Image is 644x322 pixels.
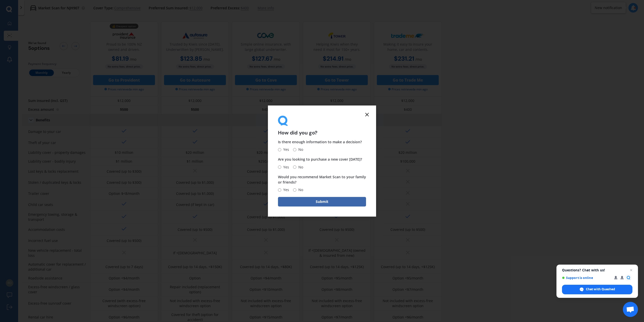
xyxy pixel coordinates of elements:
a: Open chat [623,302,638,317]
span: Yes [281,187,289,193]
span: Chat with Quashed [586,287,615,292]
input: Yes [278,165,281,169]
span: Questions? Chat with us! [562,268,632,272]
span: Is there enough information to make a decision? [278,140,362,145]
button: Submit [278,197,366,206]
span: Yes [281,164,289,170]
input: No [293,188,296,192]
input: Yes [278,148,281,151]
span: No [296,164,303,170]
span: Chat with Quashed [562,285,632,294]
span: No [296,187,303,193]
input: No [293,148,296,151]
span: Are you looking to purchase a new cover [DATE]? [278,157,362,162]
span: No [296,147,303,153]
span: Yes [281,147,289,153]
span: Would you recommend Market Scan to your family or friends? [278,174,366,185]
div: How did you go? [278,116,366,135]
input: Yes [278,188,281,192]
span: Support is online [562,276,611,280]
input: No [293,165,296,169]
